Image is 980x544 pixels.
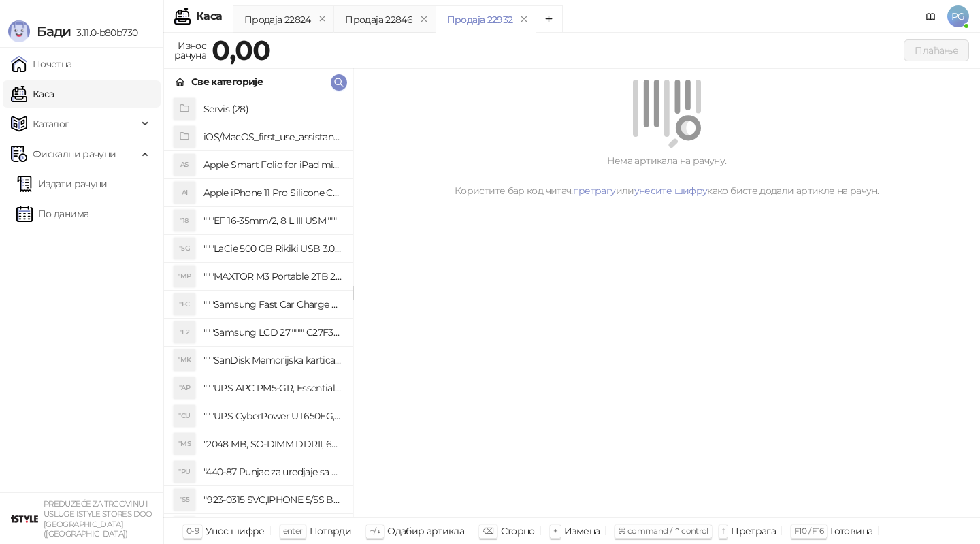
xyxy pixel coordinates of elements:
[171,37,209,64] div: Износ рачуна
[447,12,513,27] div: Продаја 22932
[203,405,342,427] h4: """UPS CyberPower UT650EG, 650VA/360W , line-int., s_uko, desktop"""
[203,517,342,539] h4: "923-0448 SVC,IPHONE,TOURQUE DRIVER KIT .65KGF- CM Šrafciger "
[244,12,311,27] div: Продаја 22824
[203,433,342,455] h4: "2048 MB, SO-DIMM DDRII, 667 MHz, Napajanje 1,8 0,1 V, Latencija CL5"
[37,23,71,39] span: Бади
[370,153,964,198] div: Нема артикала на рачуну. Користите бар код читач, или како бисте додали артикле на рачун.
[564,522,600,540] div: Измена
[947,5,969,27] span: PG
[164,95,353,517] div: grid
[174,349,195,371] div: "MK
[794,526,823,536] span: F10 / F16
[203,293,342,315] h4: """Samsung Fast Car Charge Adapter, brzi auto punja_, boja crna"""
[174,517,195,539] div: "SD
[618,526,708,536] span: ⌘ command / ⌃ control
[11,80,54,108] a: Каса
[191,74,263,89] div: Све категорије
[203,126,342,148] h4: iOS/MacOS_first_use_assistance (4)
[196,11,222,22] div: Каса
[203,266,342,287] h4: """MAXTOR M3 Portable 2TB 2.5"""" crni eksterni hard disk HX-M201TCB/GM"""
[415,14,433,25] button: remove
[16,200,88,227] a: По данима
[722,526,724,536] span: f
[387,522,464,540] div: Одабир артикла
[174,321,195,343] div: "L2
[904,39,969,61] button: Плаћање
[203,98,342,120] h4: Servis (28)
[370,526,380,536] span: ↑/↓
[731,522,776,540] div: Претрага
[634,185,708,197] a: унесите шифру
[33,110,69,138] span: Каталог
[174,489,195,511] div: "S5
[203,182,342,204] h4: Apple iPhone 11 Pro Silicone Case - Black
[174,433,195,455] div: "MS
[573,185,616,197] a: претрагу
[283,526,303,536] span: enter
[8,20,30,42] img: Logo
[16,170,108,197] a: Издати рачуни
[11,50,72,78] a: Почетна
[174,293,195,315] div: "FC
[174,182,195,204] div: AI
[553,526,557,536] span: +
[186,526,199,536] span: 0-9
[345,12,412,27] div: Продаја 22846
[174,405,195,427] div: "CU
[830,522,872,540] div: Готовина
[44,499,152,539] small: PREDUZEĆE ZA TRGOVINU I USLUGE ISTYLE STORES DOO [GEOGRAPHIC_DATA] ([GEOGRAPHIC_DATA])
[174,461,195,483] div: "PU
[174,210,195,231] div: "18
[310,522,352,540] div: Потврди
[314,14,331,25] button: remove
[203,349,342,371] h4: """SanDisk Memorijska kartica 256GB microSDXC sa SD adapterom SDSQXA1-256G-GN6MA - Extreme PLUS, ...
[203,210,342,231] h4: """EF 16-35mm/2, 8 L III USM"""
[501,522,535,540] div: Сторно
[203,154,342,176] h4: Apple Smart Folio for iPad mini (A17 Pro) - Sage
[203,377,342,399] h4: """UPS APC PM5-GR, Essential Surge Arrest,5 utic_nica"""
[212,33,270,67] strong: 0,00
[483,526,493,536] span: ⌫
[174,238,195,259] div: "5G
[920,5,942,27] a: Документација
[174,154,195,176] div: AS
[203,238,342,259] h4: """LaCie 500 GB Rikiki USB 3.0 / Ultra Compact & Resistant aluminum / USB 3.0 / 2.5"""""""
[174,266,195,287] div: "MP
[174,377,195,399] div: "AP
[203,489,342,511] h4: "923-0315 SVC,IPHONE 5/5S BATTERY REMOVAL TRAY Držač za iPhone sa kojim se otvara display
[11,505,38,532] img: 64x64-companyLogo-77b92cf4-9946-4f36-9751-bf7bb5fd2c7d.png
[71,27,137,39] span: 3.11.0-b80b730
[33,140,116,167] span: Фискални рачуни
[206,522,265,540] div: Унос шифре
[203,321,342,343] h4: """Samsung LCD 27"""" C27F390FHUXEN"""
[515,14,533,25] button: remove
[203,461,342,483] h4: "440-87 Punjac za uredjaje sa micro USB portom 4/1, Stand."
[536,5,563,33] button: Add tab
